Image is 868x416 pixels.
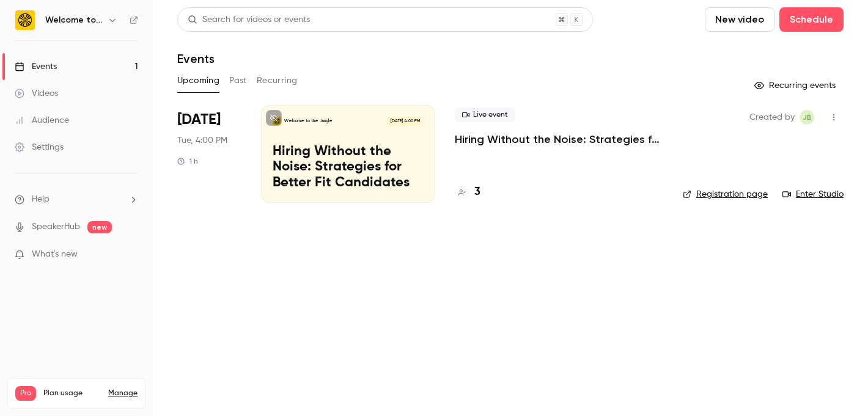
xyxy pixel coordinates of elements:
[779,7,844,32] button: Schedule
[261,105,435,203] a: Hiring Without the Noise: Strategies for Better Fit CandidatesWelcome to the Jungle[DATE] 4:00 PM...
[188,13,310,26] div: Search for videos or events
[455,132,663,147] a: Hiring Without the Noise: Strategies for Better Fit Candidates
[273,144,424,191] p: Hiring Without the Noise: Strategies for Better Fit Candidates
[455,184,480,200] a: 3
[229,71,247,90] button: Past
[15,87,58,100] div: Videos
[15,60,57,73] div: Events
[15,193,138,206] li: help-dropdown-opener
[257,71,298,90] button: Recurring
[43,389,101,398] span: Plan usage
[782,188,844,200] a: Enter Studio
[15,386,36,401] span: Pro
[386,117,423,125] span: [DATE] 4:00 PM
[284,118,333,124] p: Welcome to the Jungle
[108,389,138,398] a: Manage
[177,105,241,203] div: Sep 30 Tue, 4:00 PM (Europe/London)
[177,134,227,147] span: Tue, 4:00 PM
[803,110,812,125] span: JB
[32,221,80,233] a: SpeakerHub
[177,110,221,130] span: [DATE]
[15,141,64,153] div: Settings
[32,193,50,206] span: Help
[474,184,480,200] h4: 3
[455,108,515,122] span: Live event
[123,249,138,260] iframe: Noticeable Trigger
[15,10,35,30] img: Welcome to the Jungle
[177,71,219,90] button: Upcoming
[15,114,69,126] div: Audience
[32,248,78,261] span: What's new
[749,110,795,125] span: Created by
[800,110,814,125] span: Josie Braithwaite
[45,14,103,26] h6: Welcome to the Jungle
[87,221,112,233] span: new
[749,76,844,95] button: Recurring events
[683,188,768,200] a: Registration page
[177,51,215,66] h1: Events
[705,7,774,32] button: New video
[177,156,198,166] div: 1 h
